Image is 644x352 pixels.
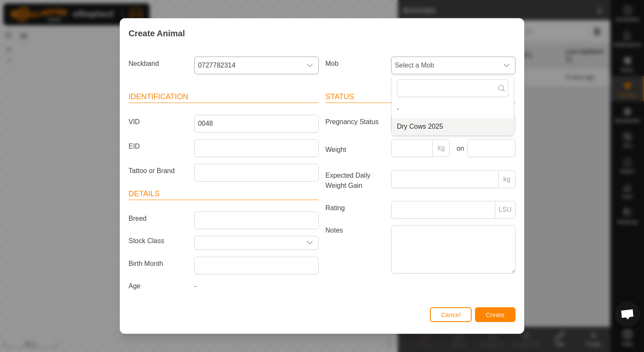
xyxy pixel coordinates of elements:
button: Create [475,307,515,322]
label: Rating [322,201,388,215]
header: Identification [129,91,319,103]
header: Details [129,188,319,200]
header: Status [325,91,515,103]
button: Cancel [430,307,472,322]
span: Create Animal [129,27,185,40]
label: VID [125,115,191,129]
ul: Option List [392,100,513,135]
div: dropdown trigger [498,57,515,74]
label: Stock Class [125,236,191,246]
label: EID [125,139,191,154]
span: - [397,104,399,114]
li: - [392,100,513,117]
label: Neckband [125,57,191,71]
p-inputgroup-addon: kg [499,171,515,188]
div: dropdown trigger [301,236,318,249]
span: - [194,282,196,290]
label: Age [125,281,191,291]
label: Birth Month [125,257,191,271]
span: Select a Mob [392,57,498,74]
li: Dry Cows 2025 [392,118,513,135]
p-inputgroup-addon: kg [433,139,450,157]
label: Weight [322,139,388,160]
label: Pregnancy Status [322,115,388,129]
label: Breed [125,211,191,226]
label: Expected Daily Weight Gain [322,171,388,191]
div: dropdown trigger [301,57,318,74]
div: Open chat [615,301,640,327]
label: on [453,144,464,154]
span: Dry Cows 2025 [397,122,443,132]
span: Create [486,311,505,318]
label: Tattoo or Brand [125,164,191,178]
p-inputgroup-addon: LSU [495,201,515,219]
label: Mob [322,57,388,71]
span: 0727782314 [195,57,301,74]
span: Cancel [441,311,461,318]
label: Notes [322,225,388,273]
